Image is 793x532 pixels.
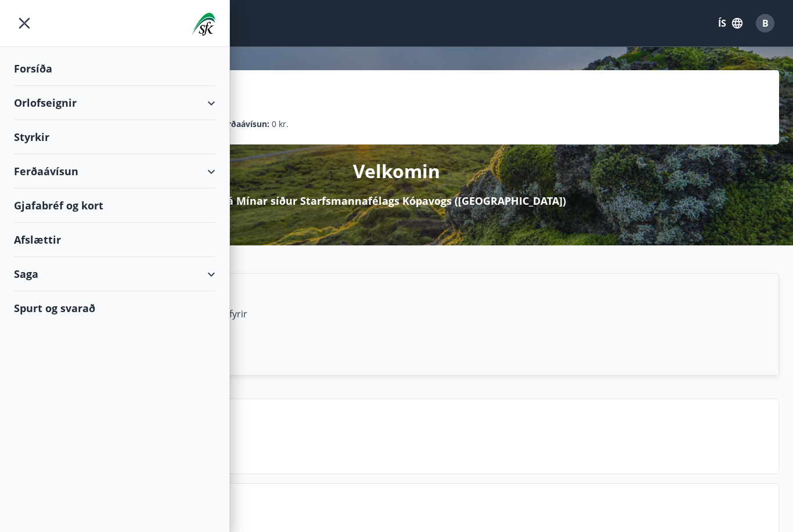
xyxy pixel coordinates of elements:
div: Saga [14,257,215,291]
div: Ferðaávísun [14,154,215,189]
div: Spurt og svarað [14,291,215,325]
div: Forsíða [14,52,215,86]
p: Ferðaávísun : [218,118,269,131]
div: Styrkir [14,120,215,154]
p: Næstu helgi [99,428,769,448]
span: 0 kr. [272,118,289,131]
span: B [762,17,769,30]
p: á Mínar síður Starfsmannafélags Kópavogs ([GEOGRAPHIC_DATA]) [227,193,566,208]
button: ÍS [712,13,749,34]
div: Afslættir [14,223,215,257]
button: menu [14,13,35,34]
p: Velkomin [353,158,440,184]
img: union_logo [192,13,215,36]
div: Gjafabréf og kort [14,189,215,223]
div: Orlofseignir [14,86,215,120]
button: B [751,9,779,37]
